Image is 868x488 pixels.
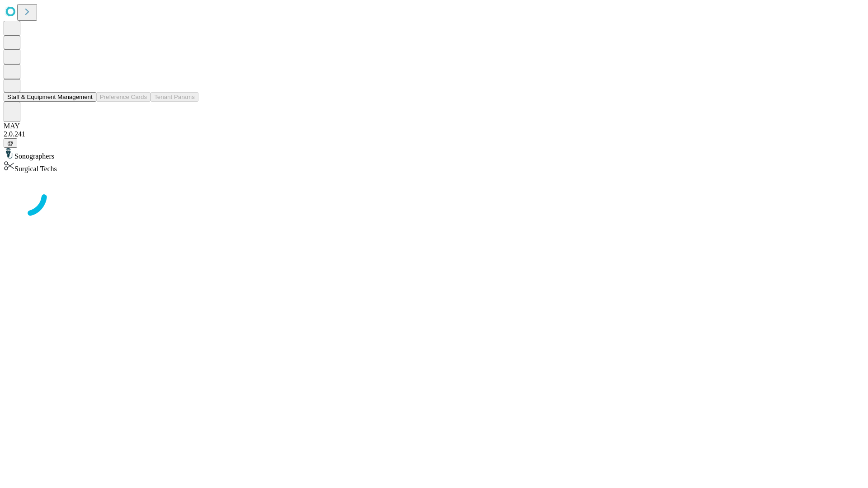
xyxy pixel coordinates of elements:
[4,138,17,148] button: @
[4,130,864,138] div: 2.0.241
[4,122,864,130] div: MAY
[151,92,198,102] button: Tenant Params
[4,160,864,173] div: Surgical Techs
[4,92,96,102] button: Staff & Equipment Management
[4,148,864,160] div: Sonographers
[7,140,14,146] span: @
[96,92,151,102] button: Preference Cards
